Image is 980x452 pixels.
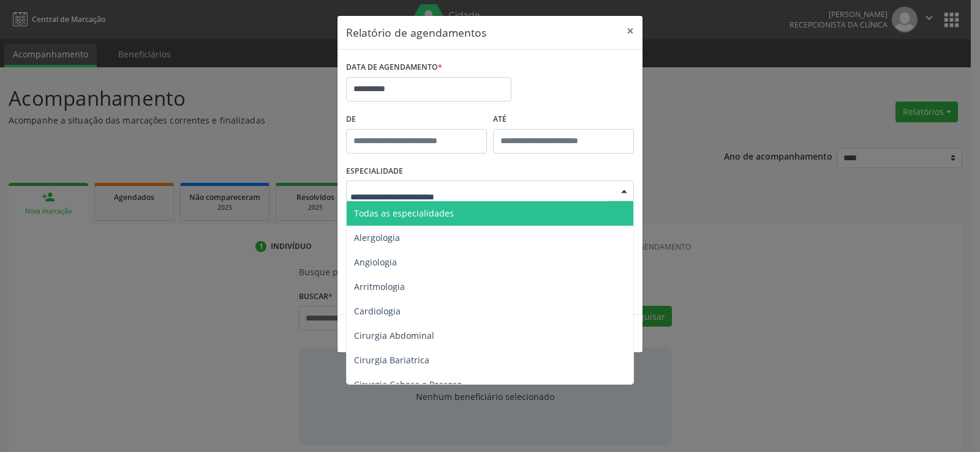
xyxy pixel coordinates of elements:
label: De [346,110,487,129]
label: ESPECIALIDADE [346,162,403,181]
span: Todas as especialidades [354,207,454,219]
span: Angiologia [354,256,397,268]
span: Alergologia [354,232,400,243]
button: Close [618,16,643,46]
span: Arritmologia [354,281,405,292]
span: Cirurgia Abdominal [354,330,434,341]
span: Cardiologia [354,305,401,317]
h5: Relatório de agendamentos [346,24,486,40]
label: DATA DE AGENDAMENTO [346,58,442,77]
label: ATÉ [493,110,634,129]
span: Cirurgia Bariatrica [354,354,429,366]
span: Cirurgia Cabeça e Pescoço [354,379,462,390]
